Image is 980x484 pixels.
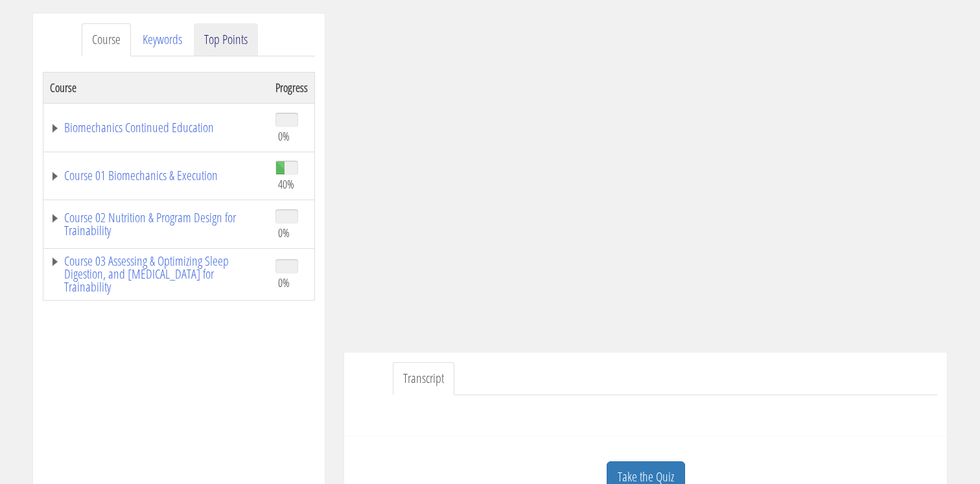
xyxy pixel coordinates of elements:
[278,129,290,143] span: 0%
[43,72,270,103] th: Course
[194,23,258,56] a: Top Points
[132,23,192,56] a: Keywords
[50,169,262,182] a: Course 01 Biomechanics & Execution
[393,362,454,395] a: Transcript
[269,72,315,103] th: Progress
[278,225,290,240] span: 0%
[82,23,131,56] a: Course
[278,275,290,290] span: 0%
[50,255,262,294] a: Course 03 Assessing & Optimizing Sleep Digestion, and [MEDICAL_DATA] for Trainability
[50,211,262,237] a: Course 02 Nutrition & Program Design for Trainability
[278,177,294,191] span: 40%
[50,121,262,134] a: Biomechanics Continued Education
